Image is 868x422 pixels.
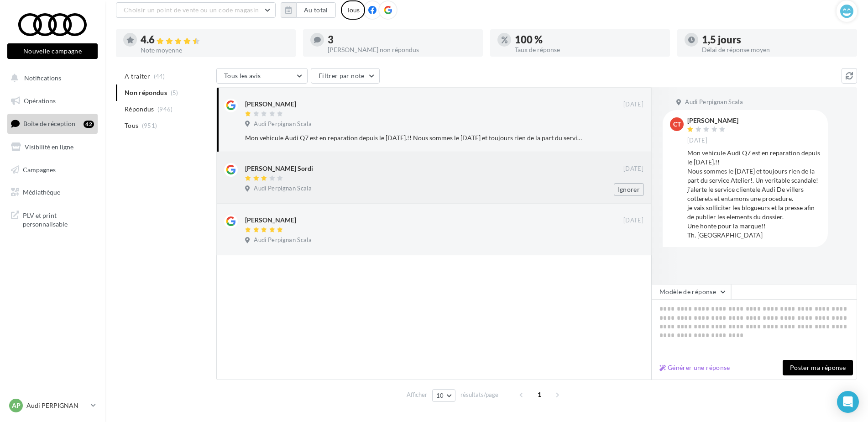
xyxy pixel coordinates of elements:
button: Ignorer [614,183,644,196]
div: 4.6 [141,35,288,45]
span: [DATE] [623,100,643,109]
div: Délai de réponse moyen [702,47,850,53]
span: PLV et print personnalisable [23,209,94,229]
div: Tous [341,0,365,20]
button: Générer une réponse [656,362,734,373]
div: [PERSON_NAME] [687,117,738,124]
div: Open Intercom Messenger [837,391,859,413]
span: Tous [125,121,138,130]
span: résultats/page [460,390,498,399]
div: Note moyenne [141,47,288,53]
div: [PERSON_NAME] Sordi [245,164,313,173]
div: 3 [328,35,476,45]
span: Répondus [125,105,154,114]
div: 100 % [515,35,663,45]
span: Audi Perpignan Scala [254,120,312,128]
button: 10 [432,389,455,402]
span: Audi Perpignan Scala [685,98,743,106]
span: Tous les avis [224,72,261,79]
span: Médiathèque [23,188,60,196]
span: [DATE] [623,165,643,173]
div: [PERSON_NAME] [245,100,296,109]
button: Nouvelle campagne [7,43,98,59]
button: Au total [296,2,336,18]
span: (946) [157,105,173,113]
span: Afficher [407,390,427,399]
button: Poster ma réponse [783,360,853,375]
a: AP Audi PERPIGNAN [7,397,98,414]
div: Taux de réponse [515,47,663,53]
a: Opérations [5,91,99,111]
span: 10 [436,392,444,399]
p: Audi PERPIGNAN [26,401,87,410]
button: Modèle de réponse [652,284,731,300]
button: Notifications [5,69,96,88]
div: Mon vehicule Audi Q7 est en reparation depuis le [DATE].!! Nous sommes le [DATE] et toujours rien... [245,133,584,142]
div: 42 [84,121,94,128]
span: Opérations [24,97,56,105]
span: (951) [142,122,157,129]
a: Médiathèque [5,183,99,202]
div: [PERSON_NAME] non répondus [328,47,476,53]
a: Campagnes [5,160,99,179]
a: Boîte de réception42 [5,114,99,133]
span: Visibilité en ligne [25,143,73,151]
span: CT [673,120,681,129]
a: PLV et print personnalisable [5,206,99,232]
span: A traiter [125,72,150,81]
button: Au total [281,2,336,18]
span: Audi Perpignan Scala [254,236,312,244]
button: Filtrer par note [311,68,380,84]
span: (44) [154,73,165,80]
div: Mon vehicule Audi Q7 est en reparation depuis le [DATE].!! Nous sommes le [DATE] et toujours rien... [687,148,821,240]
span: Choisir un point de vente ou un code magasin [124,6,259,14]
span: Boîte de réception [23,120,75,127]
span: Notifications [24,74,61,82]
span: AP [12,401,21,410]
a: Visibilité en ligne [5,137,99,157]
span: [DATE] [687,137,707,145]
span: Campagnes [23,165,56,173]
div: 1,5 jours [702,35,850,45]
div: [PERSON_NAME] [245,216,296,225]
button: Choisir un point de vente ou un code magasin [116,2,276,18]
span: Audi Perpignan Scala [254,185,312,193]
span: [DATE] [623,216,643,225]
button: Tous les avis [216,68,308,84]
span: 1 [532,387,547,402]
